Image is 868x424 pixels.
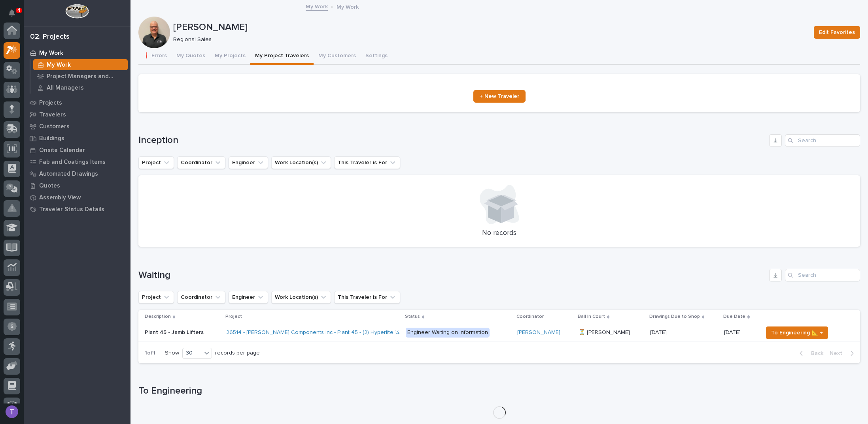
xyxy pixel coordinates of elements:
div: Notifications4 [10,9,20,22]
input: Search [785,134,860,147]
a: Project Managers and Engineers [30,71,130,82]
p: Travelers [39,111,66,118]
p: Automated Drawings [39,171,98,178]
p: [PERSON_NAME] [173,22,807,33]
p: Projects [39,99,62,107]
button: ❗ Errors [138,48,172,65]
button: Project [138,156,174,169]
p: ⏳ [PERSON_NAME] [579,328,632,336]
p: Show [165,350,179,356]
button: To Engineering 📐 → [766,326,828,339]
p: Ball In Court [578,312,605,321]
button: Work Location(s) [271,156,331,169]
button: This Traveler is For [334,156,400,169]
a: Travelers [24,109,130,120]
a: 26514 - [PERSON_NAME] Components Inc - Plant 45 - (2) Hyperlite ¼ ton bridge cranes; 24’ x 60’ [226,329,471,336]
h1: To Engineering [138,385,860,397]
a: All Managers [30,82,130,93]
a: Projects [24,97,130,109]
a: + New Traveler [473,90,526,103]
p: 1 of 1 [138,343,162,363]
p: My Work [337,2,359,11]
p: My Work [47,62,71,69]
a: Fab and Coatings Items [24,156,130,168]
p: Assembly View [39,194,81,201]
p: Buildings [39,135,64,142]
p: records per page [215,350,260,356]
p: Coordinator [516,312,544,321]
div: 02. Projects [30,33,70,41]
button: Next [826,350,860,357]
button: My Quotes [172,48,210,65]
p: Traveler Status Details [39,206,104,213]
a: [PERSON_NAME] [517,329,560,336]
p: My Work [39,50,63,57]
p: Description [145,312,171,321]
p: 4 [17,8,20,13]
a: Assembly View [24,191,130,203]
p: Drawings Due to Shop [649,312,700,321]
button: Project [138,291,174,304]
button: Engineer [229,291,268,304]
button: My Customers [314,48,361,65]
span: To Engineering 📐 → [771,328,823,338]
input: Search [785,269,860,281]
a: My Work [24,47,130,59]
a: Traveler Status Details [24,203,130,215]
a: Automated Drawings [24,168,130,180]
a: My Work [306,2,328,11]
button: My Projects [210,48,250,65]
a: My Work [30,59,130,70]
p: Project Managers and Engineers [47,73,125,80]
button: My Project Travelers [250,48,314,65]
p: All Managers [47,84,84,92]
p: [DATE] [724,329,756,336]
p: [DATE] [650,328,668,336]
button: Coordinator [177,156,225,169]
button: Back [793,350,826,357]
button: Coordinator [177,291,225,304]
p: Quotes [39,182,60,189]
span: Edit Favorites [819,28,855,37]
button: Notifications [4,5,20,21]
a: Customers [24,120,130,132]
p: Customers [39,123,70,130]
p: Fab and Coatings Items [39,159,106,166]
button: Work Location(s) [271,291,331,304]
button: users-avatar [4,403,20,420]
div: Engineer Waiting on Information [406,328,490,338]
button: This Traveler is For [334,291,400,304]
p: No records [148,229,851,238]
p: Status [405,312,420,321]
p: Due Date [723,312,745,321]
a: Buildings [24,132,130,144]
tr: Plant 45 - Jamb LiftersPlant 45 - Jamb Lifters 26514 - [PERSON_NAME] Components Inc - Plant 45 - ... [138,324,860,341]
p: Project [225,312,242,321]
a: Quotes [24,180,130,191]
p: Onsite Calendar [39,147,85,154]
p: Regional Sales [173,36,804,43]
h1: Inception [138,135,766,146]
h1: Waiting [138,270,766,281]
button: Edit Favorites [814,26,860,39]
img: Workspace Logo [65,4,89,19]
button: Engineer [229,156,268,169]
span: Back [806,350,823,357]
p: Plant 45 - Jamb Lifters [145,328,205,336]
div: 30 [183,349,202,357]
a: Onsite Calendar [24,144,130,156]
button: Settings [361,48,392,65]
span: + New Traveler [480,94,519,99]
span: Next [830,350,847,357]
